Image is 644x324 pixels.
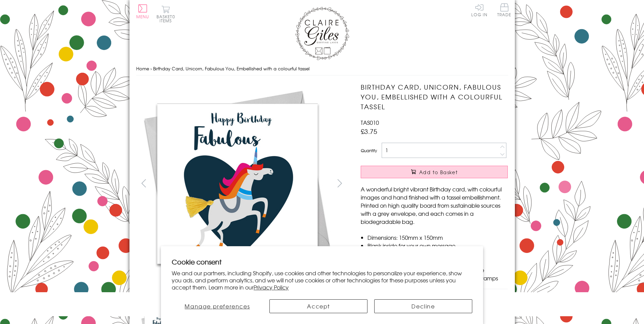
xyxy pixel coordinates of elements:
img: Birthday Card, Unicorn, Fabulous You, Embellished with a colourful tassel [347,82,550,285]
h1: Birthday Card, Unicorn, Fabulous You, Embellished with a colourful tassel [361,82,508,111]
h2: Cookie consent [172,257,472,267]
span: Trade [497,3,511,17]
label: Quantity [361,147,377,154]
button: next [332,176,347,191]
span: TAS010 [361,118,379,126]
span: Manage preferences [185,302,250,310]
span: Add to Basket [419,169,458,176]
a: Home [136,65,149,72]
nav: breadcrumbs [136,62,508,76]
img: Birthday Card, Unicorn, Fabulous You, Embellished with a colourful tassel [136,82,339,285]
img: Claire Giles Greetings Cards [295,7,349,60]
button: Accept [269,299,367,313]
p: A wonderful bright vibrant Birthday card, with colourful images and hand finished with a tassel e... [361,185,508,226]
a: Trade [497,3,511,18]
span: 0 items [160,14,175,24]
button: Basket0 items [157,5,175,23]
li: Blank inside for your own message [367,241,508,250]
button: Manage preferences [172,299,263,313]
a: Privacy Policy [254,283,289,291]
span: £3.75 [361,126,377,136]
button: Menu [136,4,149,19]
a: Log In [471,3,487,17]
span: › [150,65,152,72]
li: Dimensions: 150mm x 150mm [367,233,508,241]
span: Menu [136,14,149,20]
button: Add to Basket [361,166,508,178]
button: Decline [374,299,472,313]
span: Birthday Card, Unicorn, Fabulous You, Embellished with a colourful tassel [153,65,310,72]
button: prev [136,176,151,191]
p: We and our partners, including Shopify, use cookies and other technologies to personalize your ex... [172,270,472,291]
